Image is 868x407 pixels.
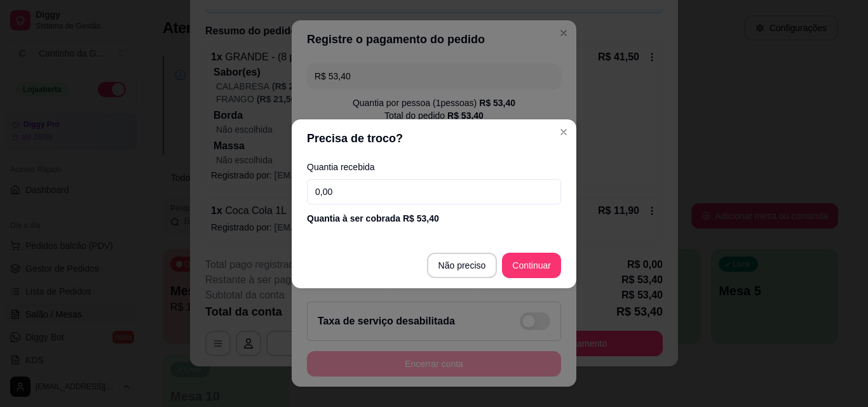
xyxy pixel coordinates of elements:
label: Quantia recebida [307,163,561,171]
header: Precisa de troco? [292,119,576,157]
button: Close [553,122,574,142]
button: Continuar [502,253,561,278]
div: Quantia à ser cobrada R$ 53,40 [307,212,561,225]
button: Não preciso [427,253,498,278]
